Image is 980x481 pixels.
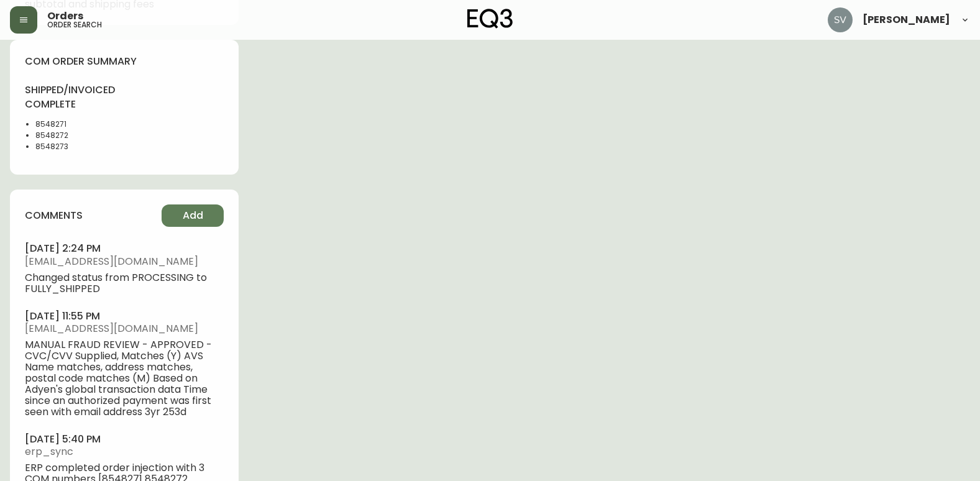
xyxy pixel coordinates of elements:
[47,21,102,29] h5: order search
[47,11,83,21] span: Orders
[35,130,117,141] li: 8548272
[25,446,224,457] span: erp_sync
[25,55,224,68] h4: com order summary
[25,339,224,418] span: MANUAL FRAUD REVIEW - APPROVED - CVC/CVV Supplied, Matches (Y) AVS Name matches, address matches,...
[25,433,224,446] h4: [DATE] 5:40 pm
[25,242,224,255] h4: [DATE] 2:24 pm
[25,83,117,111] h4: shipped/invoiced complete
[467,9,513,29] img: logo
[25,209,83,222] h4: comments
[183,209,203,222] span: Add
[25,309,224,323] h4: [DATE] 11:55 pm
[35,119,117,130] li: 8548271
[863,15,950,25] span: [PERSON_NAME]
[25,256,224,267] span: [EMAIL_ADDRESS][DOMAIN_NAME]
[35,141,117,152] li: 8548273
[25,272,224,295] span: Changed status from PROCESSING to FULLY_SHIPPED
[162,204,224,227] button: Add
[828,7,853,32] img: 0ef69294c49e88f033bcbeb13310b844
[25,323,224,334] span: [EMAIL_ADDRESS][DOMAIN_NAME]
